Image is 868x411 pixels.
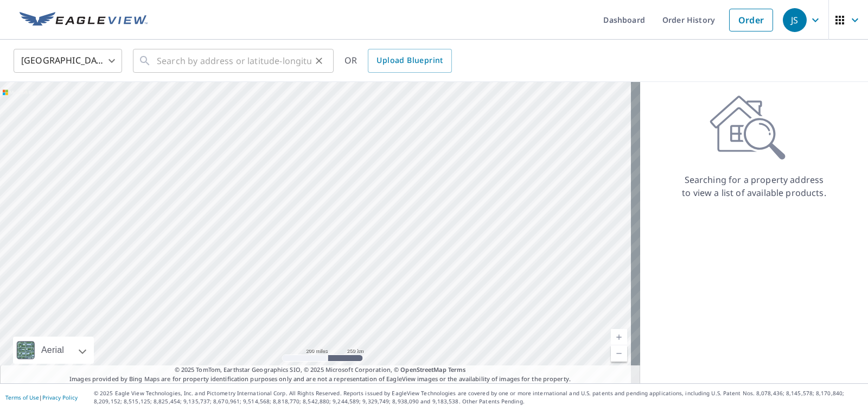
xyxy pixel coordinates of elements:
a: Upload Blueprint [368,49,451,73]
a: Current Level 5, Zoom In [611,329,627,345]
a: Terms of Use [5,394,39,401]
span: Upload Blueprint [376,54,443,67]
p: Searching for a property address to view a list of available products. [681,173,827,199]
a: Terms [448,365,466,374]
a: Privacy Policy [42,394,78,401]
p: | [5,394,78,401]
a: OpenStreetMap [400,365,446,374]
div: JS [783,8,807,32]
input: Search by address or latitude-longitude [157,46,311,76]
div: Aerial [38,337,67,364]
div: OR [344,49,452,73]
img: EV Logo [20,12,148,28]
a: Order [729,9,773,31]
div: [GEOGRAPHIC_DATA] [14,46,122,76]
button: Clear [311,53,327,68]
span: © 2025 TomTom, Earthstar Geographics SIO, © 2025 Microsoft Corporation, © [175,365,466,375]
p: © 2025 Eagle View Technologies, Inc. and Pictometry International Corp. All Rights Reserved. Repo... [94,389,863,406]
div: Aerial [13,337,94,364]
a: Current Level 5, Zoom Out [611,345,627,362]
